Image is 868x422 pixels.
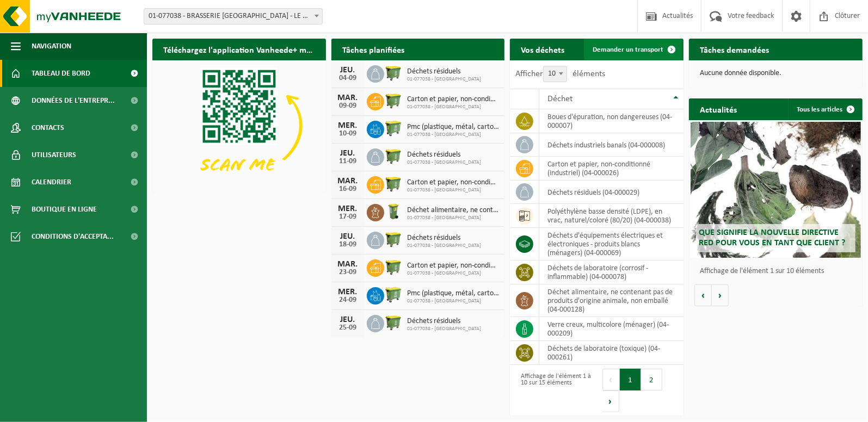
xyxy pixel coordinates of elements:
button: Previous [602,369,620,390]
img: WB-0660-HPE-GN-50 [384,286,403,304]
img: WB-1100-HPE-GN-50 [384,147,403,165]
h2: Tâches planifiées [331,39,415,60]
div: 16-09 [337,185,359,193]
p: Aucune donnée disponible. [700,70,852,77]
div: 11-09 [337,158,359,165]
span: 01-077038 - [GEOGRAPHIC_DATA] [407,132,500,138]
p: Affichage de l'élément 1 sur 10 éléments [700,268,857,275]
span: 01-077038 - [GEOGRAPHIC_DATA] [407,270,500,277]
span: Que signifie la nouvelle directive RED pour vous en tant que client ? [699,228,845,247]
div: MER. [337,204,359,213]
a: Demander un transport [584,39,682,60]
span: Navigation [32,33,71,60]
div: 17-09 [337,213,359,221]
span: Carton et papier, non-conditionné (industriel) [407,262,500,270]
img: WB-0140-HPE-GN-50 [384,202,403,221]
div: MAR. [337,177,359,185]
div: JEU. [337,66,359,75]
div: 04-09 [337,75,359,82]
div: 09-09 [337,102,359,110]
span: Contacts [32,114,64,141]
div: Affichage de l'élément 1 à 10 sur 15 éléments [515,368,591,413]
span: 10 [544,66,567,82]
span: Boutique en ligne [32,196,97,223]
td: carton et papier, non-conditionné (industriel) (04-000026) [539,157,684,181]
h2: Vos déchets [510,39,575,60]
span: Déchets résiduels [407,317,481,326]
span: Conditions d'accepta... [32,223,114,250]
div: MAR. [337,260,359,269]
img: WB-1100-HPE-GN-50 [384,91,403,110]
span: Déchets résiduels [407,151,481,159]
div: MER. [337,288,359,296]
td: déchets d'équipements électriques et électroniques - produits blancs (ménagers) (04-000069) [539,228,684,260]
td: déchets de laboratoire (toxique) (04-000261) [539,341,684,365]
span: Déchets résiduels [407,234,481,243]
img: WB-0660-HPE-GN-50 [384,119,403,138]
a: Que signifie la nouvelle directive RED pour vous en tant que client ? [691,122,860,258]
h2: Téléchargez l'application Vanheede+ maintenant! [152,39,326,60]
span: 01-077038 - [GEOGRAPHIC_DATA] [407,104,500,110]
span: Carton et papier, non-conditionné (industriel) [407,95,500,104]
button: Next [602,390,619,412]
span: Calendrier [32,169,71,196]
img: WB-1100-HPE-GN-50 [384,230,403,249]
div: 23-09 [337,269,359,276]
span: 01-077038 - BRASSERIE ST FEUILLIEN - LE ROEULX [144,9,322,24]
label: Afficher éléments [515,70,605,78]
div: 18-09 [337,241,359,249]
td: verre creux, multicolore (ménager) (04-000209) [539,317,684,341]
div: JEU. [337,149,359,158]
div: 25-09 [337,324,359,332]
div: MAR. [337,94,359,102]
button: Volgende [712,284,729,306]
span: 01-077038 - [GEOGRAPHIC_DATA] [407,298,500,305]
button: 2 [641,369,662,390]
td: polyéthylène basse densité (LDPE), en vrac, naturel/coloré (80/20) (04-000038) [539,204,684,228]
div: JEU. [337,315,359,324]
h2: Actualités [689,98,748,120]
h2: Tâches demandées [689,39,780,60]
span: Carton et papier, non-conditionné (industriel) [407,178,500,187]
span: 01-077038 - [GEOGRAPHIC_DATA] [407,76,481,83]
span: Déchets résiduels [407,67,481,76]
button: Vorige [694,284,712,306]
div: 10-09 [337,130,359,138]
td: déchets de laboratoire (corrosif - inflammable) (04-000078) [539,260,684,284]
img: Download de VHEPlus App [152,60,326,190]
img: WB-1100-HPE-GN-50 [384,175,403,193]
span: Pmc (plastique, métal, carton boisson) (industriel) [407,123,500,132]
span: Pmc (plastique, métal, carton boisson) (industriel) [407,289,500,298]
span: Déchet alimentaire, ne contenant pas de produits d'origine animale, non emballé [407,206,500,215]
span: Déchet [547,95,572,103]
span: 10 [543,66,567,82]
td: déchets résiduels (04-000029) [539,181,684,204]
td: déchets industriels banals (04-000008) [539,133,684,157]
img: WB-1100-HPE-GN-50 [384,64,403,82]
span: Utilisateurs [32,141,76,169]
td: déchet alimentaire, ne contenant pas de produits d'origine animale, non emballé (04-000128) [539,284,684,317]
div: MER. [337,121,359,130]
button: 1 [620,369,641,390]
span: 01-077038 - [GEOGRAPHIC_DATA] [407,159,481,166]
td: boues d'épuration, non dangereuses (04-000007) [539,109,684,133]
span: Tableau de bord [32,60,90,87]
a: Tous les articles [788,98,861,120]
span: 01-077038 - [GEOGRAPHIC_DATA] [407,326,481,332]
span: Données de l'entrepr... [32,87,115,114]
span: 01-077038 - [GEOGRAPHIC_DATA] [407,243,481,249]
span: 01-077038 - [GEOGRAPHIC_DATA] [407,215,500,221]
span: Demander un transport [593,46,663,53]
span: 01-077038 - BRASSERIE ST FEUILLIEN - LE ROEULX [144,8,323,24]
span: 01-077038 - [GEOGRAPHIC_DATA] [407,187,500,194]
div: JEU. [337,232,359,241]
div: 24-09 [337,296,359,304]
img: WB-1100-HPE-GN-50 [384,258,403,276]
img: WB-1100-HPE-GN-50 [384,313,403,332]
